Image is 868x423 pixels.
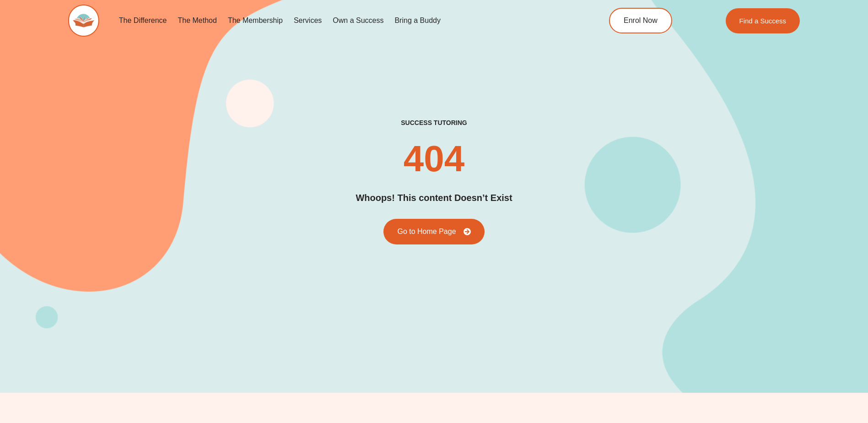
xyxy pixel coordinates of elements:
span: Find a Success [739,17,787,24]
a: Find a Success [726,8,800,33]
a: The Method [172,10,222,31]
a: The Difference [113,10,173,31]
a: Own a Success [327,10,389,31]
h2: Whoops! This content Doesn’t Exist [356,191,512,205]
h2: success tutoring [401,119,467,127]
span: Go to Home Page [397,228,456,235]
a: Enrol Now [609,8,672,33]
a: Go to Home Page [383,219,484,244]
a: Services [288,10,327,31]
a: Bring a Buddy [389,10,446,31]
span: Enrol Now [624,17,658,24]
nav: Menu [113,10,567,31]
a: The Membership [222,10,288,31]
h2: 404 [404,141,464,177]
